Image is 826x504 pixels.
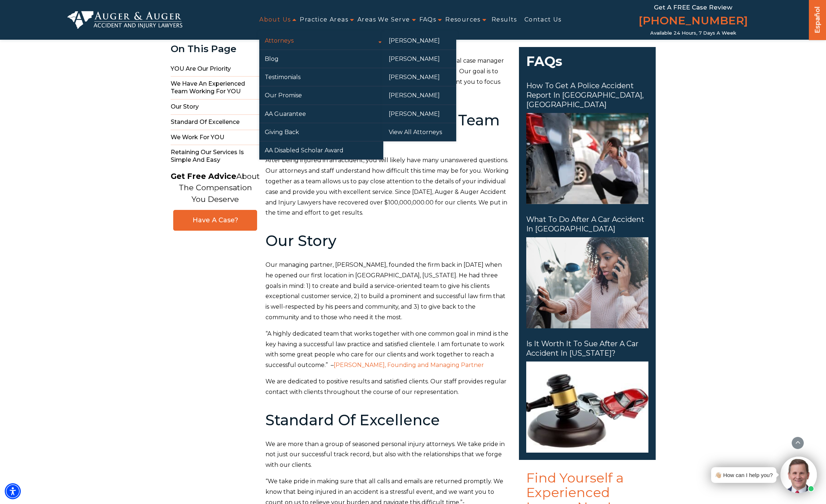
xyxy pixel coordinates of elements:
a: [PERSON_NAME] [383,86,456,104]
img: Is It Worth It to Sue After a Car Accident in South Carolina? [526,362,648,453]
a: Blog [259,50,383,68]
a: Our Promise [259,86,383,104]
a: [PERSON_NAME] [383,68,456,86]
span: What to Do After a Car Accident in [GEOGRAPHIC_DATA] [526,215,648,234]
span: Our managing partner, [PERSON_NAME], founded the firm back in [DATE] when he opened our first loc... [265,261,505,321]
span: Available 24 Hours, 7 Days a Week [650,30,736,36]
div: Accessibility Menu [5,483,21,499]
span: Get a FREE Case Review [654,4,732,11]
span: We Have An Experienced Team Working For YOU [171,77,260,99]
b: Our Story [265,232,336,250]
a: [PERSON_NAME], Founding and Managing Partner [334,362,484,368]
a: [PERSON_NAME] [383,105,456,123]
button: scroll to up [791,437,804,449]
img: Auger & Auger Accident and Injury Lawyers Logo [67,11,183,28]
span: We Work For YOU [171,130,260,145]
span: YOU Are Our Priority [171,62,260,77]
p: We are more than a group of seasoned personal injury attorneys. We take pride in not just our suc... [265,439,510,470]
a: [PERSON_NAME] [383,50,456,68]
span: Have A Case? [181,216,249,224]
span: Our Story [171,99,260,115]
a: AA Disabled Scholar Award [259,141,383,159]
a: What to Do After a Car Accident in [GEOGRAPHIC_DATA] What to Do After a Car Accident in Charlotte [526,215,648,328]
img: What to Do After a Car Accident in Charlotte [526,237,648,328]
span: Is It Worth It to Sue After a Car Accident in [US_STATE]? [526,339,648,358]
span: Standard of Excellence [171,115,260,130]
a: Is It Worth It to Sue After a Car Accident in [US_STATE]? Is It Worth It to Sue After a Car Accid... [526,339,648,453]
span: Retaining Our Services Is Simple and Easy [171,145,260,168]
a: Contact Us [524,12,562,28]
div: On This Page [171,44,260,54]
span: After being injured in an accident, you will likely have many unanswered questions. Our attorneys... [265,157,509,216]
img: Intaker widget Avatar [780,457,817,493]
a: How to Get a Police Accident Report in [GEOGRAPHIC_DATA], [GEOGRAPHIC_DATA] How to Get a Police A... [526,81,648,204]
a: View All Attorneys [383,123,456,141]
a: [PHONE_NUMBER] [639,13,748,30]
a: About Us [259,12,291,28]
a: Areas We Serve [357,12,410,28]
a: Practice Areas [300,12,348,28]
a: Attorneys [259,32,383,50]
a: Giving Back [259,123,383,141]
p: About The Compensation You Deserve [171,171,260,205]
a: Have A Case? [173,210,257,231]
a: [PERSON_NAME] [383,32,456,50]
span: FAQs [519,47,656,82]
a: Testimonials [259,68,383,86]
a: Resources [445,12,481,28]
b: Standard Of Excellence [265,411,440,429]
img: How to Get a Police Accident Report in Hanahan, SC [526,113,648,204]
div: 👋🏼 How can I help you? [715,470,773,480]
span: “A highly dedicated team that works together with one common goal in mind is the key having a suc... [265,330,508,368]
strong: Get Free Advice [171,172,236,181]
a: AA Guarantee [259,105,383,123]
a: Results [492,12,517,28]
span: How to Get a Police Accident Report in [GEOGRAPHIC_DATA], [GEOGRAPHIC_DATA] [526,81,648,109]
span: We are dedicated to positive results and satisfied clients. Our staff provides regular contact wi... [265,378,507,395]
a: FAQs [419,12,437,28]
